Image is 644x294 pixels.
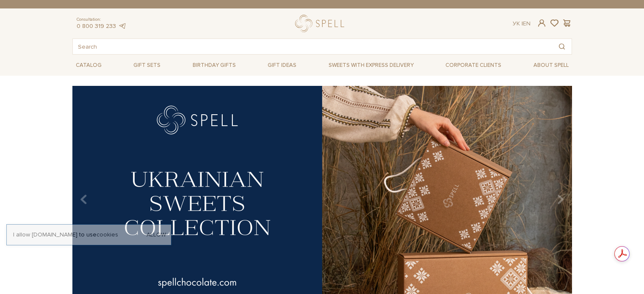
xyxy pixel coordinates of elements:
[97,231,118,238] a: cookies
[552,39,572,54] button: Search
[146,231,166,239] a: Allow
[7,231,171,239] div: I allow [DOMAIN_NAME] to use
[295,15,348,32] a: logo
[73,39,552,54] input: Search
[530,59,572,72] span: About Spell
[189,59,239,72] span: Birthday gifts
[325,58,417,72] a: Sweets with express delivery
[513,20,520,27] a: Ук
[118,22,127,30] a: telegram
[130,59,164,72] span: Gift sets
[72,59,105,72] span: Catalog
[513,20,531,27] div: En
[522,20,523,27] span: |
[77,17,127,22] span: Consultation:
[264,59,300,72] span: Gift ideas
[77,22,116,30] a: 0 800 319 233
[442,58,505,72] a: Corporate clients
